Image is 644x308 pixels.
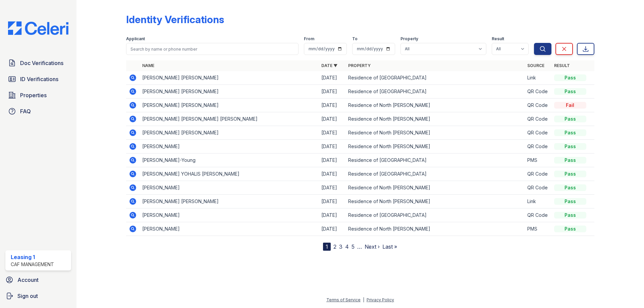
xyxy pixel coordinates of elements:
span: Sign out [17,292,38,300]
div: Pass [554,212,586,219]
span: … [357,243,362,251]
div: Pass [554,74,586,81]
td: Residence of [GEOGRAPHIC_DATA] [345,208,525,222]
td: [PERSON_NAME] [PERSON_NAME] [PERSON_NAME] [140,112,319,126]
a: Last » [382,243,397,250]
td: Residence of North [PERSON_NAME] [345,99,525,112]
div: | [363,297,364,302]
td: Residence of [GEOGRAPHIC_DATA] [345,153,525,167]
td: [DATE] [319,71,345,85]
td: [PERSON_NAME] YOHALIS [PERSON_NAME] [140,167,319,181]
td: [DATE] [319,222,345,236]
td: [DATE] [319,140,345,153]
td: [PERSON_NAME] [PERSON_NAME] [140,195,319,208]
div: Pass [554,143,586,150]
a: 4 [345,243,349,250]
a: Account [3,273,74,287]
div: Pass [554,116,586,122]
a: ID Verifications [5,72,71,86]
div: Pass [554,171,586,177]
div: Pass [554,129,586,136]
label: From [304,36,314,42]
div: CAF Management [11,261,54,268]
td: QR Code [525,167,551,181]
div: Pass [554,88,586,95]
div: Pass [554,184,586,191]
input: Search by name or phone number [126,43,299,55]
td: Residence of [GEOGRAPHIC_DATA] [345,85,525,99]
td: QR Code [525,208,551,222]
div: Fail [554,102,586,109]
a: Doc Verifications [5,56,71,70]
label: To [352,36,358,42]
td: [PERSON_NAME] [PERSON_NAME] [140,126,319,140]
a: Property [348,63,371,68]
td: Residence of North [PERSON_NAME] [345,181,525,195]
td: [PERSON_NAME] [PERSON_NAME] [140,99,319,112]
td: [PERSON_NAME] [140,140,319,153]
a: Result [554,63,570,68]
td: Residence of North [PERSON_NAME] [345,126,525,140]
td: [PERSON_NAME]-Young [140,153,319,167]
td: QR Code [525,112,551,126]
td: Link [525,71,551,85]
a: 3 [339,243,342,250]
td: PMS [525,222,551,236]
a: Date ▼ [321,63,337,68]
td: QR Code [525,140,551,153]
td: Residence of North [PERSON_NAME] [345,222,525,236]
td: [PERSON_NAME] [140,208,319,222]
td: [PERSON_NAME] [140,222,319,236]
span: FAQ [20,107,31,115]
td: Link [525,195,551,208]
td: Residence of North [PERSON_NAME] [345,195,525,208]
a: Privacy Policy [367,297,394,302]
td: PMS [525,153,551,167]
div: Pass [554,157,586,164]
span: Properties [20,91,47,99]
td: [PERSON_NAME] [140,181,319,195]
td: QR Code [525,126,551,140]
td: Residence of North [PERSON_NAME] [345,112,525,126]
img: CE_Logo_Blue-a8612792a0a2168367f1c8372b55b34899dd931a85d93a1a3d3e32e68fde9ad4.png [3,21,74,35]
div: Identity Verifications [126,13,224,25]
div: Pass [554,226,586,232]
td: [PERSON_NAME] [PERSON_NAME] [140,71,319,85]
div: Leasing 1 [11,253,54,261]
td: QR Code [525,85,551,99]
td: [DATE] [319,208,345,222]
a: 2 [333,243,336,250]
td: Residence of North [PERSON_NAME] [345,140,525,153]
td: [DATE] [319,181,345,195]
td: [PERSON_NAME] [PERSON_NAME] [140,85,319,99]
td: Residence of [GEOGRAPHIC_DATA] [345,71,525,85]
a: FAQ [5,105,71,118]
td: QR Code [525,99,551,112]
span: Account [17,276,39,284]
td: [DATE] [319,85,345,99]
div: 1 [323,243,331,251]
td: [DATE] [319,99,345,112]
label: Result [492,36,504,42]
td: QR Code [525,181,551,195]
a: 5 [352,243,355,250]
a: Next › [365,243,380,250]
div: Pass [554,198,586,205]
label: Applicant [126,36,145,42]
td: Residence of [GEOGRAPHIC_DATA] [345,167,525,181]
td: [DATE] [319,167,345,181]
label: Property [400,36,418,42]
a: Name [142,63,154,68]
td: [DATE] [319,195,345,208]
td: [DATE] [319,153,345,167]
a: Terms of Service [326,297,361,302]
a: Source [527,63,544,68]
span: Doc Verifications [20,59,63,67]
td: [DATE] [319,126,345,140]
a: Properties [5,88,71,102]
span: ID Verifications [20,75,58,83]
a: Sign out [3,289,74,303]
td: [DATE] [319,112,345,126]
